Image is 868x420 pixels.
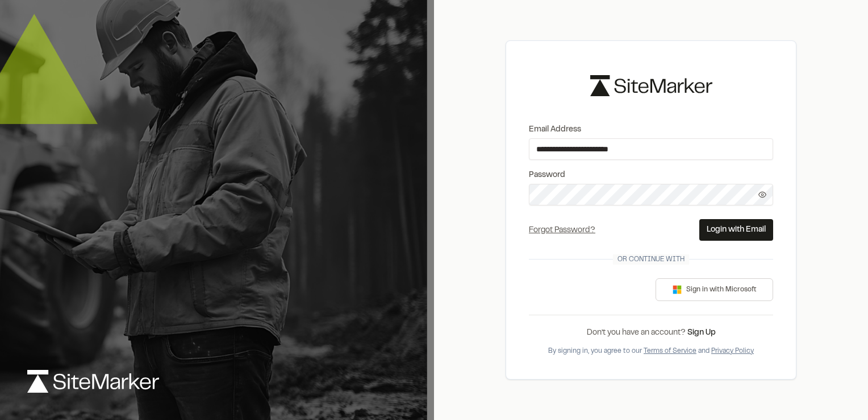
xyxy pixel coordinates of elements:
[644,346,696,356] button: Terms of Service
[523,277,639,302] iframe: Sign in with Google Button
[699,219,773,241] button: Login with Email
[656,278,773,301] button: Sign in with Microsoft
[613,254,689,265] span: Or continue with
[529,169,773,182] label: Password
[529,327,773,339] div: Don’t you have an account?
[529,346,773,356] div: By signing in, you agree to our and
[687,330,716,336] a: Sign Up
[529,227,595,234] a: Forgot Password?
[711,346,754,356] button: Privacy Policy
[529,123,773,136] label: Email Address
[590,75,712,96] img: logo-black-rebrand.svg
[27,370,159,393] img: logo-white-rebrand.svg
